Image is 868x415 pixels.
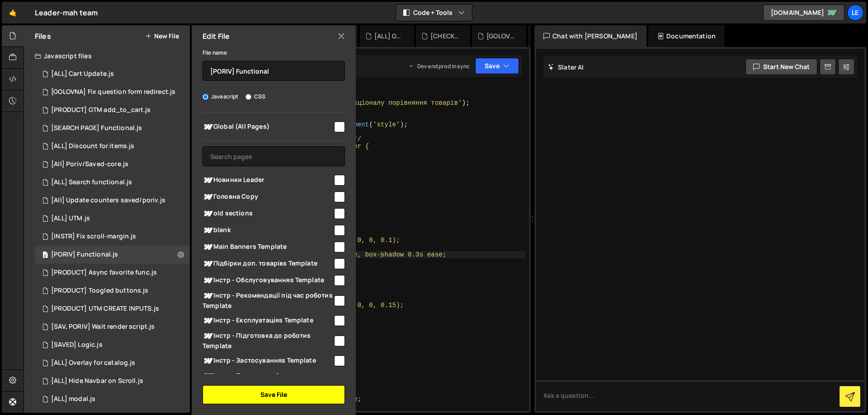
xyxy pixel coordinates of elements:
div: Dev and prod in sync [408,62,470,70]
div: [ALL] Cart Update.js [51,70,114,78]
div: [PORIV] Functional.js [35,246,190,264]
label: File name [203,48,227,57]
div: [PRODUCT] Toogled buttons.js [51,287,148,295]
div: [PRODUCT] GTM add_to_cart.js [51,106,151,114]
div: [GOLOVNA] Fix question form redirect.js [51,88,175,96]
div: [GOLOVNA] Slider Banner Hero Main.js [486,32,515,41]
div: [SAVED] Logic.js [51,341,103,349]
div: [All] Poriv/Saved-core.js [51,160,128,168]
label: CSS [245,92,265,101]
a: 🤙 [2,2,24,23]
div: Leader-mah team [35,7,98,18]
span: Інстр - Обслуговуванняs Template [203,275,333,286]
div: 16298/45575.js [35,336,190,354]
div: 16298/46356.js [35,119,190,137]
label: Javascript [203,92,239,101]
div: 16298/45501.js [35,155,190,173]
a: Le [847,5,863,21]
div: 16298/46371.js [35,83,193,101]
button: Save File [203,385,345,404]
button: Save [475,58,519,74]
div: 16298/45504.js [35,282,190,300]
div: [SAV, PORIV] Wait render script.js [51,323,155,331]
span: Інстр - Принцип роботи інструментуs Template [203,371,333,391]
input: Name [203,61,345,81]
input: CSS [245,94,251,100]
div: 16298/46290.js [35,173,190,191]
div: 16298/45111.js [35,354,190,372]
span: Інстр - Рекомендації під час роботиs Template [203,290,333,310]
div: Javascript files [24,47,190,65]
div: [All] Update counters saved/poriv.js [51,196,165,205]
div: 16298/45324.js [35,210,190,228]
button: Code + Tools [396,5,472,21]
div: Documentation [648,25,725,47]
span: 0 [42,252,48,259]
div: [ALL] Overlay for catalog.js [51,359,135,367]
div: [PRODUCT] Async favorite func.js [51,269,157,277]
div: [PRODUCT] UTM CREATE INPUTS.js [51,305,159,313]
input: Javascript [203,94,208,100]
div: [INSTR] Fix scroll-margin.js [51,233,136,241]
span: old sections [203,208,333,219]
div: 16298/45502.js [35,191,190,210]
div: 16298/44976.js [35,390,190,408]
div: 16298/46217.js [35,228,190,246]
span: Інстр - Експлуатаціяs Template [203,315,333,326]
a: [DOMAIN_NAME] [763,5,844,21]
div: [ALL] Discount for items.js [51,142,134,150]
span: Підбірки доп. товарівs Template [203,258,333,269]
div: [ALL] Search functional.js [51,178,132,187]
div: 16298/44467.js [35,65,190,83]
div: [CHECKOUT] GTAG only for checkout.js [430,32,459,41]
div: [ALL] Google Tag Manager view_item.js [374,32,403,41]
div: [ALL] UTM.js [51,214,90,223]
span: Головна Copy [203,191,333,202]
span: Main Banners Template [203,242,333,252]
span: Інстр - Застосуванняs Template [203,355,333,366]
button: New File [145,33,179,40]
div: Chat with [PERSON_NAME] [534,25,646,47]
div: [PORIV] Functional.js [51,251,118,259]
div: 16298/46885.js [35,101,190,119]
button: Start new chat [745,59,817,75]
span: Інстр - Підготовка до роботиs Template [203,331,333,350]
div: [ALL] Hide Navbar on Scroll.js [51,377,143,385]
div: [SEARCH PAGE] Functional.js [51,124,142,132]
h2: Files [35,31,51,41]
div: 16298/44402.js [35,372,190,390]
div: 16298/45691.js [35,318,190,336]
div: [ALL] modal.js [51,395,95,403]
div: 16298/45326.js [35,300,190,318]
h2: Slater AI [548,63,584,71]
h2: Edit File [203,31,230,41]
span: Global (All Pages) [203,121,333,132]
span: Новинки Leader [203,175,333,186]
input: Search pages [203,146,345,166]
span: blank [203,225,333,236]
div: 16298/45626.js [35,264,190,282]
div: 16298/45418.js [35,137,190,155]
